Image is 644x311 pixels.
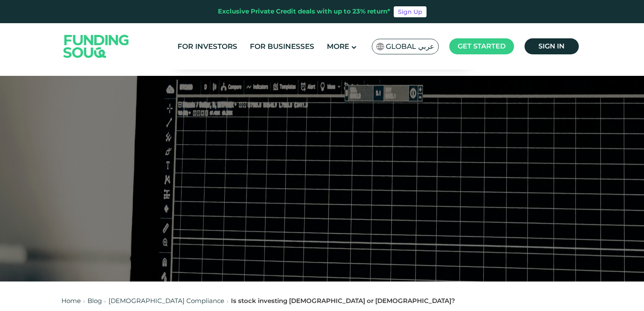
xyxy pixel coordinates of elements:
a: Blog [87,297,102,305]
div: Exclusive Private Credit deals with up to 23% return* [218,7,390,16]
span: Global عربي [386,42,434,51]
span: More [327,42,349,51]
a: Sign Up [394,6,427,17]
a: Home [61,297,81,305]
span: Get started [458,42,506,50]
span: Sign in [538,42,564,50]
a: For Investors [175,40,239,54]
a: For Businesses [248,40,316,54]
img: SA Flag [376,43,384,50]
a: [DEMOGRAPHIC_DATA] Compliance [109,297,224,305]
a: Sign in [525,38,579,54]
div: Is stock investing [DEMOGRAPHIC_DATA] or [DEMOGRAPHIC_DATA]? [231,296,455,306]
img: Logo [55,25,138,67]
